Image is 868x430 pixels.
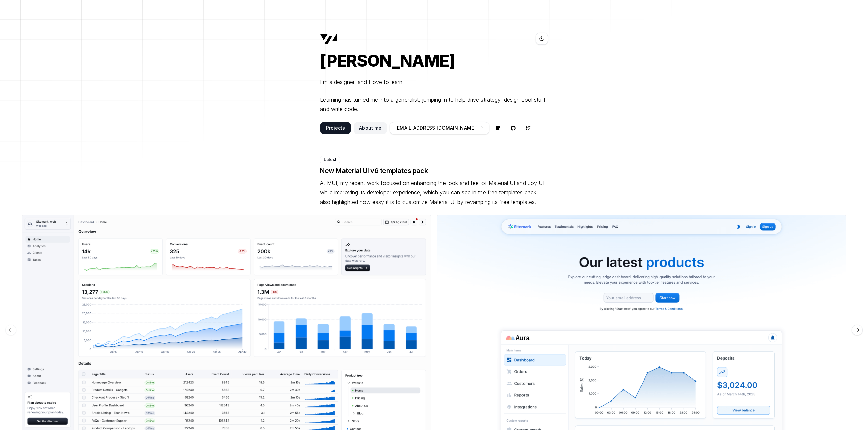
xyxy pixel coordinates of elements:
[320,156,340,163] div: Latest
[320,166,548,176] h4: New Material UI v6 templates pack
[354,122,387,134] button: About me
[320,178,548,207] p: At MUI, my recent work focused on enhancing the look and feel of Material UI and Joy UI while imp...
[320,122,351,134] button: Projects
[390,122,489,134] button: [EMAIL_ADDRESS][DOMAIN_NAME]
[320,53,548,69] h1: [PERSON_NAME]
[320,95,548,114] p: Learning has turned me into a generalist, jumping in to help drive strategy, design cool stuff, a...
[320,77,548,87] p: I'm a designer, and I love to learn.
